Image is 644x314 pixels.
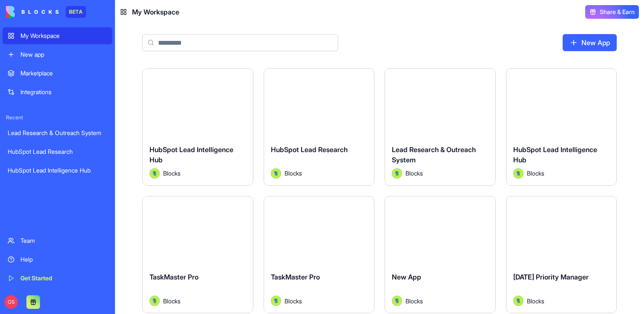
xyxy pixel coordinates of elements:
a: New app [3,46,112,63]
span: TaskMaster Pro [271,273,320,281]
span: Share & Earn [600,8,635,16]
span: Lead Research & Outreach System [392,145,476,164]
a: HubSpot Lead Intelligence HubAvatarBlocks [142,68,253,186]
div: BETA [66,6,86,18]
a: Get Started [3,270,112,287]
div: Integrations [20,88,107,96]
span: GS [4,295,18,309]
span: Blocks [163,297,181,305]
a: Lead Research & Outreach SystemAvatarBlocks [385,68,496,186]
a: HubSpot Lead Intelligence Hub [3,162,112,179]
span: Blocks [527,169,544,178]
a: TaskMaster ProAvatarBlocks [142,196,253,314]
img: logo [6,6,59,18]
a: My Workspace [3,27,112,44]
a: New AppAvatarBlocks [385,196,496,314]
a: HubSpot Lead ResearchAvatarBlocks [264,68,375,186]
button: Share & Earn [585,5,639,19]
span: [DATE] Priority Manager [513,273,589,281]
div: Lead Research & Outreach System [8,129,107,137]
a: Integrations [3,84,112,101]
span: Blocks [285,169,302,178]
div: New app [20,50,107,59]
span: My Workspace [132,7,179,17]
a: New App [563,34,617,51]
div: HubSpot Lead Research [8,147,107,156]
a: TaskMaster ProAvatarBlocks [264,196,375,314]
div: Get Started [20,274,107,282]
div: HubSpot Lead Intelligence Hub [8,166,107,175]
div: Marketplace [20,69,107,78]
span: TaskMaster Pro [149,273,198,281]
img: Avatar [513,168,523,179]
img: Avatar [392,296,402,306]
span: Blocks [405,297,423,305]
img: Avatar [271,168,281,179]
img: Avatar [513,296,523,306]
div: Help [20,255,107,264]
div: My Workspace [20,32,107,40]
a: Team [3,232,112,249]
img: Avatar [149,296,160,306]
span: HubSpot Lead Intelligence Hub [513,145,597,164]
span: Recent [3,114,112,121]
a: BETA [6,6,86,18]
a: HubSpot Lead Intelligence HubAvatarBlocks [506,68,617,186]
img: Avatar [149,168,160,179]
span: Blocks [163,169,181,178]
a: Marketplace [3,65,112,82]
img: Avatar [392,168,402,179]
span: Blocks [527,297,544,305]
a: Lead Research & Outreach System [3,124,112,141]
img: Avatar [271,296,281,306]
div: Team [20,236,107,245]
a: [DATE] Priority ManagerAvatarBlocks [506,196,617,314]
span: Blocks [285,297,302,305]
a: HubSpot Lead Research [3,143,112,160]
a: Help [3,251,112,268]
span: New App [392,273,421,281]
span: HubSpot Lead Intelligence Hub [149,145,233,164]
span: HubSpot Lead Research [271,145,348,154]
span: Blocks [405,169,423,178]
